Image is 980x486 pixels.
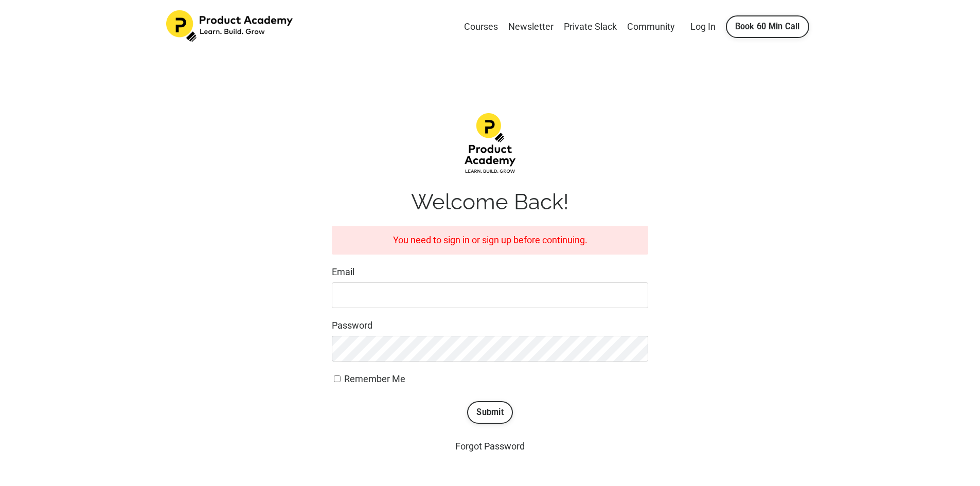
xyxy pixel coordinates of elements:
label: Password [332,318,648,333]
input: Remember Me [334,375,341,382]
a: Log In [690,21,716,32]
label: Email [332,265,648,280]
img: d1483da-12f4-ea7b-dcde-4e4ae1a68fea_Product-academy-02.png [465,113,516,174]
a: Community [627,20,675,34]
h1: Welcome Back! [332,189,648,215]
a: Courses [464,20,498,34]
a: Book 60 Min Call [726,15,809,38]
a: Private Slack [564,20,617,34]
button: Submit [467,401,513,424]
span: Remember Me [344,373,405,384]
a: Newsletter [508,20,554,34]
a: Forgot Password [455,441,525,452]
div: You need to sign in or sign up before continuing. [332,226,648,255]
img: Product Academy Logo [166,10,295,42]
